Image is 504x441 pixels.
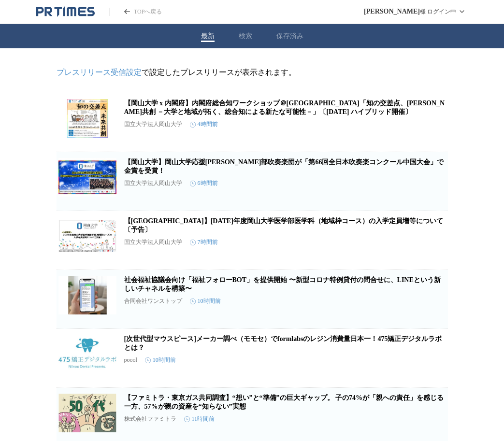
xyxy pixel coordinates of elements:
[190,297,221,305] time: 10時間前
[124,394,444,410] a: 【ファミトラ・東京ガス共同調査】“想い”と“準備”の巨大ギャップ。 子の74%が「親への責任」を感じる一方、57%が親の資産を“知らない”実態
[124,238,182,246] p: 国立大学法人岡山大学
[124,100,445,115] a: 【岡山大学 x 内閣府】内閣府総合知ワークショップ＠[GEOGRAPHIC_DATA]「知の交差点、[PERSON_NAME]共創 －大学と地域が拓く、総合知による新たな可能性－」〔[DATE]...
[124,179,182,187] p: 国立大学法人岡山大学
[124,356,137,364] p: poool
[239,32,252,41] button: 検索
[124,297,182,305] p: 合同会社ワンストップ
[190,179,218,187] time: 6時間前
[124,120,182,128] p: 国立大学法人岡山大学
[58,158,116,197] img: 【岡山大学】岡山大学応援団総部吹奏楽団が「第66回全日本吹奏楽コンクール中国大会」で金賞を受賞！
[124,158,444,174] a: 【岡山大学】岡山大学応援[PERSON_NAME]部吹奏楽団が「第66回全日本吹奏楽コンクール中国大会」で金賞を受賞！
[190,238,218,246] time: 7時間前
[145,356,176,364] time: 10時間前
[58,335,116,373] img: [次世代型マウスピース]メーカー調べ（モモセ）でformlabsのレジン消費量日本一！475矯正デジタルラボとは？
[190,120,218,128] time: 4時間前
[57,68,142,76] a: プレスリリース受信設定
[124,276,441,292] a: 社会福祉協議会向け「福祉フォローBOT」を提供開始 〜新型コロナ特例貸付の問合せに、LINEという新しいチャネルを構築〜
[36,6,95,17] a: PR TIMESのトップページはこちら
[109,8,162,16] a: PR TIMESのトップページはこちら
[276,32,303,41] button: 保存済み
[57,68,448,78] p: で設定したプレスリリースが表示されます。
[201,32,215,41] button: 最新
[124,217,443,233] a: 【[GEOGRAPHIC_DATA]】[DATE]年度岡山大学医学部医学科（地域枠コース）の入学定員増等について〔予告〕
[58,99,116,138] img: 【岡山大学 x 内閣府】内閣府総合知ワークショップ＠岡山大学「知の交差点、未来共創 －大学と地域が拓く、総合知による新たな可能性－」〔9/22,月 ハイブリッド開催〕
[58,276,116,314] img: 社会福祉協議会向け「福祉フォローBOT」を提供開始 〜新型コロナ特例貸付の問合せに、LINEという新しいチャネルを構築〜
[364,8,420,15] span: [PERSON_NAME]
[184,415,215,423] time: 11時間前
[58,217,116,256] img: 【岡山大学】2026年度岡山大学医学部医学科（地域枠コース）の入学定員増等について〔予告〕
[124,415,176,423] p: 株式会社ファミトラ
[58,394,116,432] img: 【ファミトラ・東京ガス共同調査】“想い”と“準備”の巨大ギャップ。 子の74%が「親への責任」を感じる一方、57%が親の資産を“知らない”実態
[124,335,442,351] a: [次世代型マウスピース]メーカー調べ（モモセ）でformlabsのレジン消費量日本一！475矯正デジタルラボとは？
